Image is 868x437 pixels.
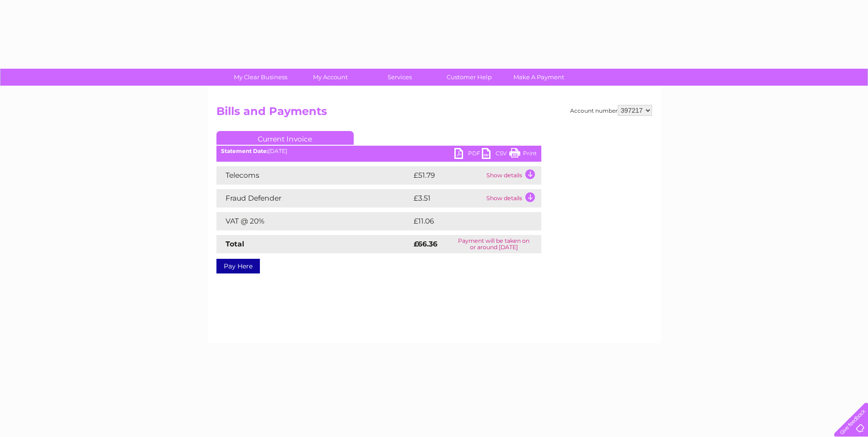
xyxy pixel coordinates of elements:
td: £3.51 [411,189,484,208]
a: My Clear Business [223,69,298,86]
td: Telecoms [216,166,411,185]
a: PDF [454,148,482,161]
td: Fraud Defender [216,189,411,208]
td: Payment will be taken on or around [DATE] [447,235,541,253]
h2: Bills and Payments [216,105,652,122]
strong: Total [226,240,244,248]
a: Make A Payment [501,69,577,86]
td: VAT @ 20% [216,212,411,230]
div: [DATE] [216,148,541,154]
a: Pay Here [216,259,260,273]
td: £11.06 [411,212,521,230]
a: Services [362,69,437,86]
td: Show details [484,189,541,208]
a: CSV [482,148,509,161]
b: Statement Date: [221,147,268,154]
a: Customer Help [431,69,507,86]
div: Account number [570,105,652,116]
a: Print [509,148,537,161]
td: Show details [484,166,541,185]
a: My Account [292,69,368,86]
strong: £66.36 [414,240,437,248]
td: £51.79 [411,166,484,185]
a: Current Invoice [216,131,354,145]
